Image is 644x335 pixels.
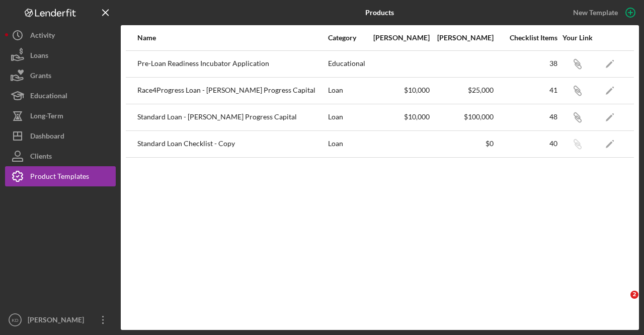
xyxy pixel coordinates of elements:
div: Loans [30,45,48,68]
button: New Template [567,5,639,20]
b: Products [365,9,394,17]
div: Pre-Loan Readiness Incubator Application [137,51,327,77]
div: 40 [495,140,557,148]
div: Standard Loan - [PERSON_NAME] Progress Capital [137,105,327,130]
div: [PERSON_NAME] [25,310,91,332]
button: Educational [5,86,116,106]
div: $10,000 [367,86,430,94]
div: Standard Loan Checklist - Copy [137,131,327,157]
div: Grants [30,65,51,88]
div: Checklist Items [495,34,557,42]
span: 2 [630,291,638,299]
button: Product Templates [5,166,116,186]
div: 48 [495,113,557,121]
div: 38 [495,59,557,68]
div: $10,000 [367,113,430,121]
div: Loan [328,105,366,130]
div: $0 [431,140,494,148]
div: Race4Progress Loan - [PERSON_NAME] Progress Capital [137,78,327,103]
button: Dashboard [5,126,116,146]
div: New Template [573,5,618,20]
button: Loans [5,45,116,65]
div: Dashboard [30,126,64,149]
div: Your Link [558,34,596,42]
iframe: Intercom live chat [610,291,634,315]
button: Long-Term [5,106,116,126]
text: KD [12,317,18,323]
div: $100,000 [431,113,494,121]
div: Educational [328,51,366,77]
div: Educational [30,86,67,108]
button: KD[PERSON_NAME] [5,310,116,330]
div: Product Templates [30,166,89,189]
div: Category [328,34,366,42]
div: Name [137,34,327,42]
div: $25,000 [431,86,494,94]
div: Long-Term [30,106,63,128]
div: [PERSON_NAME] [367,34,430,42]
div: 41 [495,86,557,94]
div: Loan [328,78,366,103]
div: Loan [328,131,366,157]
div: [PERSON_NAME] [431,34,494,42]
div: Activity [30,25,55,48]
button: Activity [5,25,116,45]
button: Grants [5,65,116,86]
button: Clients [5,146,116,166]
div: Clients [30,146,52,169]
